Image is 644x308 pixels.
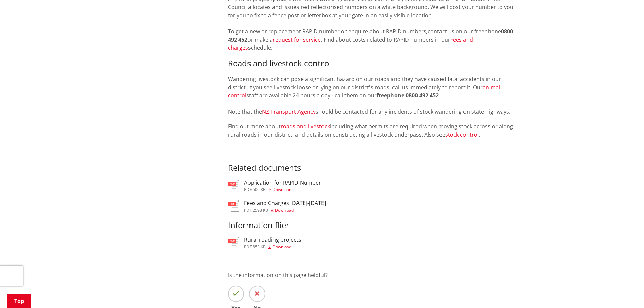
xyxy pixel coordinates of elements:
span: pdf [244,187,252,192]
strong: 0800 492 452 [228,28,513,43]
span: 2598 KB [253,207,268,213]
img: document-pdf.svg [228,180,239,191]
a: animal control [228,84,500,99]
a: NZ Transport Agency [262,108,316,115]
h3: Related documents [228,153,516,173]
div: , [244,208,326,212]
strong: freephone [377,92,404,99]
a: Rural roading projects pdf,853 KB Download [228,237,301,249]
h3: Roads and livestock control [228,58,516,68]
span: 506 KB [253,187,266,192]
a: roads and livestock [281,123,330,130]
iframe: Messenger Launcher [613,280,637,304]
h3: Information flier [228,220,516,230]
p: Wandering livestock can pose a significant hazard on our roads and they have caused fatal acciden... [228,75,516,116]
a: Fees and charges [228,36,473,51]
p: Find out more about including what permits are required when moving stock across or along rural r... [228,122,516,147]
div: , [244,245,301,249]
h3: Fees and Charges [DATE]-[DATE] [244,200,326,206]
img: document-pdf.svg [228,237,239,248]
a: Application for RAPID Number pdf,506 KB Download [228,180,321,192]
div: , [244,188,321,192]
span: Download [272,244,291,250]
span: pdf [244,207,252,213]
span: pdf [244,244,252,250]
span: Download [275,207,294,213]
strong: 0800 492 452 [406,92,439,99]
img: document-pdf.svg [228,200,239,212]
h3: Application for RAPID Number [244,180,321,186]
a: Fees and Charges [DATE]-[DATE] pdf,2598 KB Download [228,200,326,212]
a: request for service [273,36,321,43]
p: Is the information on this page helpful? [228,271,516,279]
span: 853 KB [253,244,266,250]
span: Download [272,187,291,192]
a: stock control [445,131,479,138]
em: , [426,28,428,35]
a: Top [7,294,31,308]
h3: Rural roading projects [244,237,301,243]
